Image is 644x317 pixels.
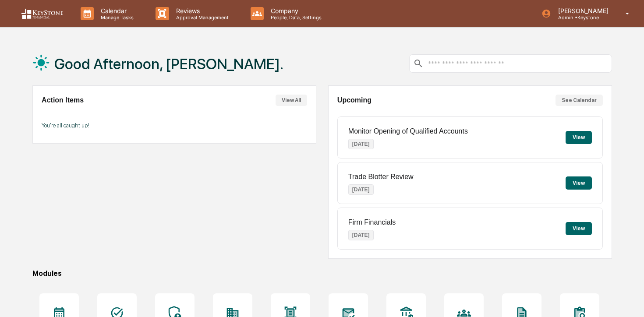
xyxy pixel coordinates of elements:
[348,173,414,181] p: Trade Blotter Review
[566,222,592,235] button: View
[264,14,326,21] p: People, Data, Settings
[566,176,592,190] button: View
[551,7,613,14] p: [PERSON_NAME]
[348,127,468,135] p: Monitor Opening of Qualified Accounts
[94,14,138,21] p: Manage Tasks
[32,269,612,278] div: Modules
[54,55,283,73] h1: Good Afternoon, [PERSON_NAME].
[551,14,613,21] p: Admin • Keystone
[348,139,374,149] p: [DATE]
[42,122,307,129] p: You're all caught up!
[42,96,84,104] h2: Action Items
[348,184,374,195] p: [DATE]
[348,230,374,240] p: [DATE]
[169,7,233,14] p: Reviews
[264,7,326,14] p: Company
[348,218,396,226] p: Firm Financials
[566,131,592,144] button: View
[556,95,603,106] button: See Calendar
[169,14,233,21] p: Approval Management
[276,95,307,106] button: View All
[21,8,63,19] img: logo
[94,7,138,14] p: Calendar
[337,96,372,104] h2: Upcoming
